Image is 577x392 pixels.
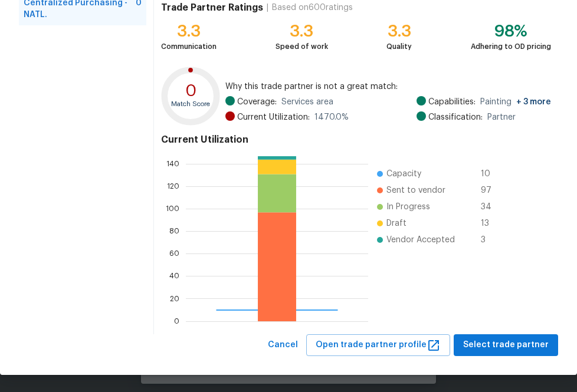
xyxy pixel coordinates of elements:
div: Adhering to OD pricing [471,41,551,52]
span: In Progress [386,201,430,213]
button: Select trade partner [454,334,558,356]
span: Coverage: [237,96,277,108]
span: 3 [481,234,500,246]
span: Open trade partner profile [316,338,441,353]
text: 140 [167,160,180,167]
h4: Trade Partner Ratings [161,2,263,14]
text: Match Score [172,101,211,107]
div: 3.3 [386,25,412,37]
span: Classification: [428,111,483,123]
span: Draft [386,218,406,229]
text: 40 [170,273,180,280]
span: 97 [481,185,500,196]
text: 0 [175,318,180,325]
span: Painting [480,96,551,108]
button: Open trade partner profile [306,334,450,356]
div: 98% [471,25,551,37]
div: Speed of work [276,41,328,52]
text: 100 [166,205,180,212]
button: Cancel [263,334,303,356]
span: Vendor Accepted [386,234,455,246]
span: Sent to vendor [386,185,445,196]
span: 1470.0 % [314,111,349,123]
span: 10 [481,168,500,180]
div: 3.3 [161,25,217,37]
text: 60 [170,251,180,258]
div: Communication [161,41,217,52]
h4: Current Utilization [161,134,551,146]
span: Select trade partner [463,338,549,353]
text: 80 [170,228,180,235]
text: 120 [168,183,180,190]
div: Based on 600 ratings [272,2,353,14]
span: Capabilities: [428,96,476,108]
span: + 3 more [516,98,551,106]
span: Services area [281,96,333,108]
div: Quality [386,41,412,52]
span: Cancel [268,338,298,353]
div: 3.3 [276,25,328,37]
span: Capacity [386,168,421,180]
text: 0 [185,83,196,99]
span: Current Utilization: [237,111,310,123]
span: Partner [487,111,516,123]
span: 34 [481,201,500,213]
span: Why this trade partner is not a great match: [225,81,551,93]
text: 20 [171,295,180,302]
div: | [263,2,272,14]
span: 13 [481,218,500,229]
